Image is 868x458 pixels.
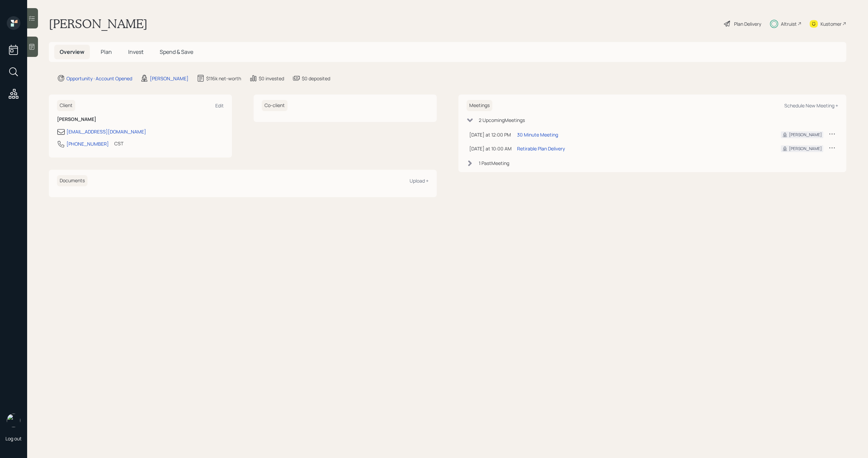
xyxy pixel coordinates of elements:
[114,140,123,147] div: CST
[479,117,525,124] div: 2 Upcoming Meeting s
[469,145,512,152] div: [DATE] at 10:00 AM
[734,20,761,27] div: Plan Delivery
[410,178,429,184] div: Upload +
[49,16,147,31] h1: [PERSON_NAME]
[7,414,20,427] img: michael-russo-headshot.png
[66,75,132,82] div: Opportunity · Account Opened
[215,102,224,109] div: Edit
[66,128,146,135] div: [EMAIL_ADDRESS][DOMAIN_NAME]
[66,140,109,147] div: [PHONE_NUMBER]
[467,100,492,111] h6: Meetings
[784,102,838,109] div: Schedule New Meeting +
[101,48,112,56] span: Plan
[57,175,87,186] h6: Documents
[206,75,241,82] div: $116k net-worth
[150,75,189,82] div: [PERSON_NAME]
[517,131,558,138] div: 30 Minute Meeting
[259,75,284,82] div: $0 invested
[57,100,75,111] h6: Client
[160,48,193,56] span: Spend & Save
[789,132,822,138] div: [PERSON_NAME]
[57,117,224,122] h6: [PERSON_NAME]
[469,131,512,138] div: [DATE] at 12:00 PM
[5,435,22,442] div: Log out
[302,75,330,82] div: $0 deposited
[479,160,509,167] div: 1 Past Meeting
[60,48,84,56] span: Overview
[262,100,288,111] h6: Co-client
[517,145,565,152] div: Retirable Plan Delivery
[781,20,797,27] div: Altruist
[128,48,143,56] span: Invest
[821,20,842,27] div: Kustomer
[789,146,822,152] div: [PERSON_NAME]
